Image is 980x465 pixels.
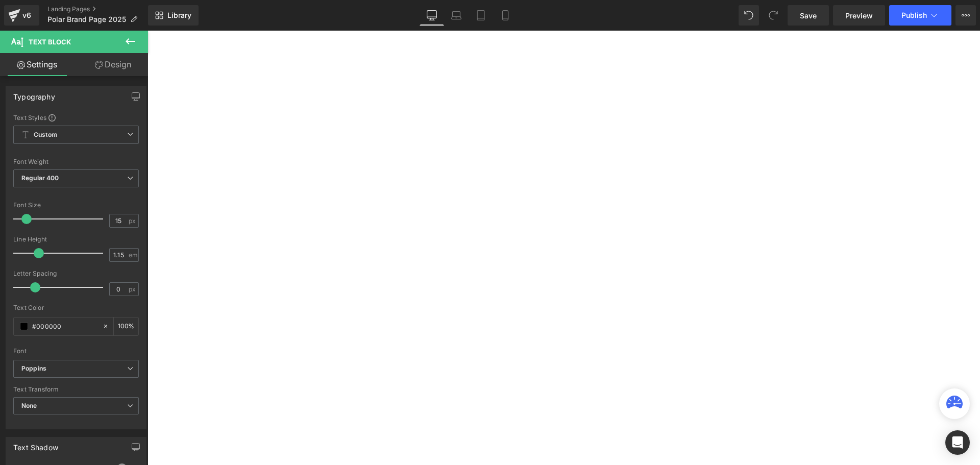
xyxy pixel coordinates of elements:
div: Line Height [13,236,139,243]
div: Text Color [13,304,139,311]
span: Library [167,11,191,20]
button: Undo [739,5,759,26]
i: Poppins [21,364,46,373]
span: Publish [901,11,927,19]
a: Landing Pages [47,5,148,13]
span: em [129,252,137,258]
b: None [21,402,37,409]
a: Mobile [493,5,518,26]
b: Regular 400 [21,174,59,182]
div: Text Shadow [13,437,58,452]
div: Text Styles [13,113,139,121]
input: Color [32,321,97,332]
b: Custom [34,131,57,139]
div: Text Transform [13,386,139,393]
button: Redo [763,5,783,26]
a: Preview [833,5,885,26]
div: % [114,317,138,335]
span: px [129,217,137,224]
a: Laptop [444,5,469,26]
a: Tablet [469,5,493,26]
div: Typography [13,87,55,101]
span: Preview [845,10,873,21]
div: Font Weight [13,158,139,165]
a: Design [76,53,150,76]
a: New Library [148,5,199,26]
span: Polar Brand Page 2025 [47,15,126,23]
button: Publish [889,5,951,26]
span: px [129,286,137,292]
div: Font [13,348,139,355]
span: Save [800,10,817,21]
div: v6 [20,9,33,22]
div: Open Intercom Messenger [945,430,970,455]
div: Font Size [13,202,139,209]
a: Desktop [420,5,444,26]
a: v6 [4,5,39,26]
span: Text Block [29,38,71,46]
button: More [955,5,976,26]
div: Letter Spacing [13,270,139,277]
